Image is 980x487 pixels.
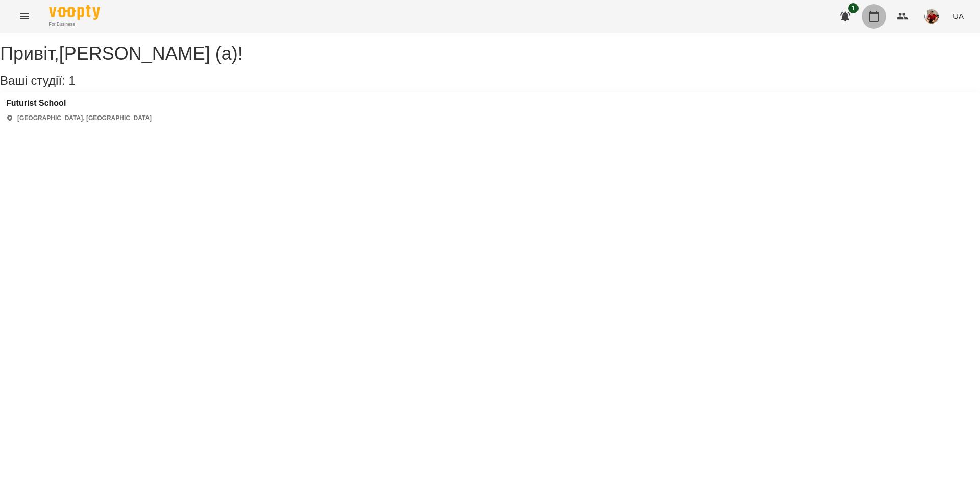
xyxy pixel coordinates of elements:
span: 1 [848,3,859,13]
button: UA [949,7,968,26]
img: 2f467ba34f6bcc94da8486c15015e9d3.jpg [924,9,939,24]
span: For Business [49,21,100,28]
img: Voopty Logo [49,5,100,20]
button: Menu [12,4,37,29]
span: UA [953,11,964,21]
span: 1 [68,74,75,87]
a: Futurist School [6,99,152,108]
p: [GEOGRAPHIC_DATA], [GEOGRAPHIC_DATA] [17,114,152,123]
